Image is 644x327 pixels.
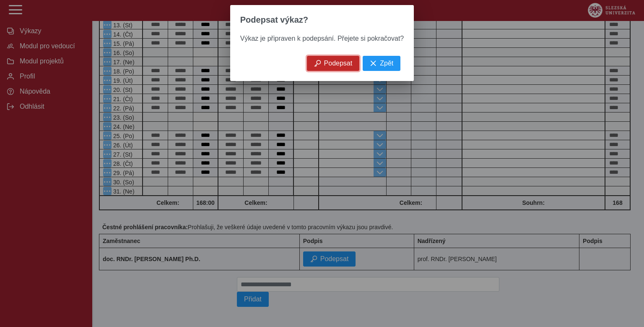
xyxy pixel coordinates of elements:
span: Výkaz je připraven k podepsání. Přejete si pokračovat? [240,35,404,42]
button: Zpět [363,56,400,71]
span: Zpět [380,60,393,67]
button: Podepsat [307,56,360,71]
span: Podepsat [324,60,353,67]
span: Podepsat výkaz? [240,15,308,25]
